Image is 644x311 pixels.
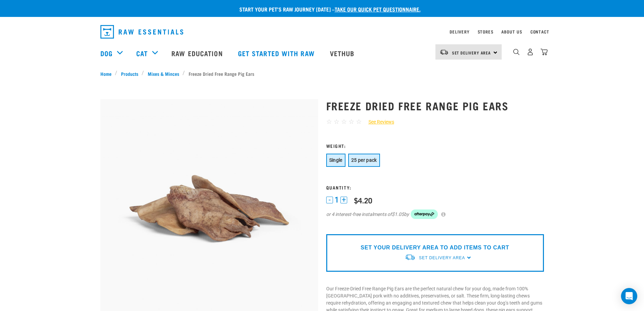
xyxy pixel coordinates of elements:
[419,256,465,260] span: Set Delivery Area
[95,22,549,41] nav: dropdown navigation
[530,30,549,33] a: Contact
[100,70,544,77] nav: breadcrumbs
[144,70,183,77] a: Mixes & Minces
[450,30,469,33] a: Delivery
[326,143,544,148] h3: Weight:
[326,209,544,219] div: or 4 interest-free instalments of by
[340,197,347,203] button: +
[335,196,339,203] span: 1
[527,48,534,55] img: user.png
[117,70,142,77] a: Products
[351,157,377,163] span: 25 per pack
[621,288,637,304] div: Open Intercom Messenger
[478,30,494,33] a: Stores
[513,49,520,55] img: home-icon-1@2x.png
[326,197,333,203] button: -
[392,211,404,218] span: $1.05
[326,118,332,126] span: ☆
[100,25,183,39] img: Raw Essentials Logo
[341,118,347,126] span: ☆
[356,118,362,126] span: ☆
[354,196,372,204] div: $4.20
[326,185,544,190] h3: Quantity:
[541,48,548,55] img: home-icon@2x.png
[326,99,544,112] h1: Freeze Dried Free Range Pig Ears
[326,154,345,167] button: Single
[348,154,380,167] button: 25 per pack
[323,40,363,67] a: Vethub
[452,51,491,54] span: Set Delivery Area
[335,7,421,10] a: take our quick pet questionnaire.
[165,40,231,67] a: Raw Education
[100,48,113,58] a: Dog
[501,30,522,33] a: About Us
[329,157,342,163] span: Single
[334,118,339,126] span: ☆
[439,49,449,55] img: van-moving.png
[136,48,148,58] a: Cat
[100,70,115,77] a: Home
[361,244,509,252] p: SET YOUR DELIVERY AREA TO ADD ITEMS TO CART
[411,209,438,219] img: Afterpay
[349,118,354,126] span: ☆
[231,40,323,67] a: Get started with Raw
[405,254,415,261] img: van-moving.png
[362,118,394,126] a: See Reviews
